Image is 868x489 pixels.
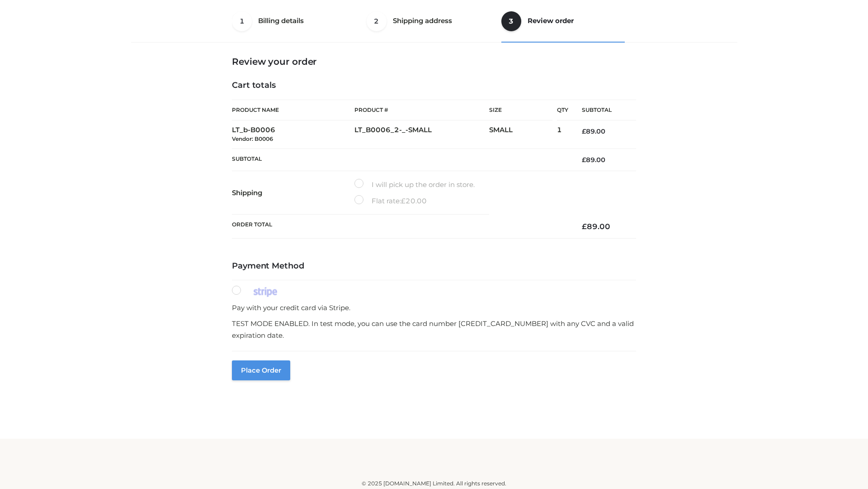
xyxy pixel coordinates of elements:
bdi: 20.00 [401,197,427,205]
div: © 2025 [DOMAIN_NAME] Limited. All rights reserved. [134,479,734,488]
p: Pay with your credit card via Stripe. [232,302,636,314]
th: Product # [354,100,489,120]
bdi: 89.00 [582,156,605,164]
td: LT_B0006_2-_-SMALL [354,120,489,149]
th: Size [489,100,552,120]
td: SMALL [489,120,557,149]
span: £ [582,127,586,135]
th: Qty [557,100,568,120]
bdi: 89.00 [582,222,610,231]
th: Order Total [232,215,568,239]
h3: Review your order [232,56,636,67]
label: Flat rate: [354,195,427,207]
p: TEST MODE ENABLED. In test mode, you can use the card number [CREDIT_CARD_NUMBER] with any CVC an... [232,318,636,341]
th: Shipping [232,171,354,215]
h4: Payment Method [232,261,636,271]
span: £ [582,222,587,231]
h4: Cart totals [232,81,636,91]
label: I will pick up the order in store. [354,179,475,191]
span: £ [401,197,406,205]
span: £ [582,156,586,164]
small: Vendor: B0006 [232,135,273,142]
td: LT_b-B0006 [232,120,354,149]
bdi: 89.00 [582,127,605,135]
td: 1 [557,120,568,149]
th: Subtotal [232,149,568,171]
button: Place order [232,360,290,380]
th: Product Name [232,100,354,120]
th: Subtotal [568,100,636,120]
